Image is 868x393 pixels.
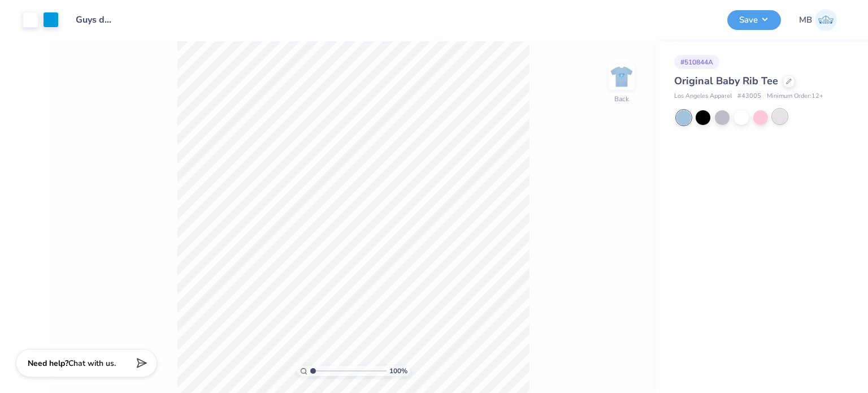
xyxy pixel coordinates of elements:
[68,358,116,369] span: Chat with us.
[674,74,778,88] span: Original Baby Rib Tee
[28,358,68,369] strong: Need help?
[674,55,719,69] div: # 510844A
[767,92,823,101] span: Minimum Order: 12 +
[737,92,761,101] span: # 43005
[389,366,407,376] span: 100 %
[674,92,732,101] span: Los Angeles Apparel
[727,10,781,30] button: Save
[614,94,629,104] div: Back
[799,14,812,27] span: MB
[799,9,837,31] a: MB
[610,66,633,88] img: Back
[815,9,837,31] img: Marianne Bagtang
[67,8,123,31] input: Untitled Design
